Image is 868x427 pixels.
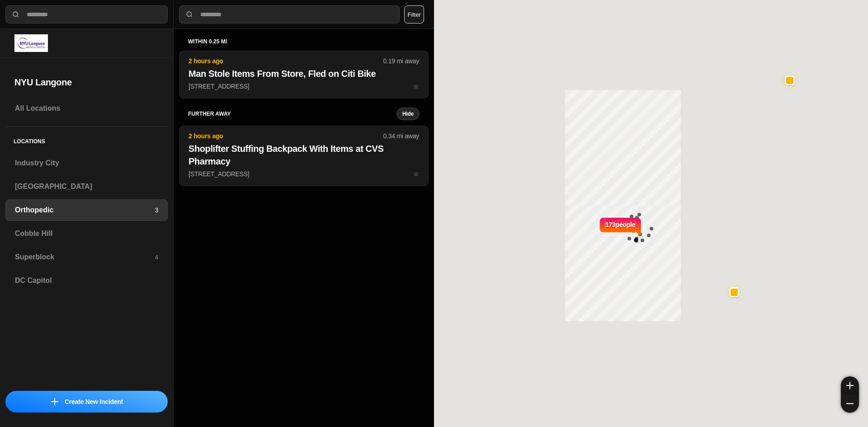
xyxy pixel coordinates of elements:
a: Superblock4 [5,246,168,268]
span: star [413,170,419,178]
p: [STREET_ADDRESS] [189,82,419,91]
button: iconCreate New Incident [5,391,168,413]
button: Hide [396,108,420,120]
a: [GEOGRAPHIC_DATA] [5,176,168,197]
a: 2 hours ago0.19 mi awayMan Stole Items From Store, Fled on Citi Bike[STREET_ADDRESS]star [179,82,429,90]
p: 2 hours ago [189,56,383,66]
button: 2 hours ago0.34 mi awayShoplifter Stuffing Backpack With Items at CVS Pharmacy[STREET_ADDRESS]star [179,126,429,186]
a: All Locations [5,98,168,119]
a: Cobble Hill [5,223,168,244]
h3: Cobble Hill [15,228,158,239]
h3: All Locations [15,103,158,114]
a: Orthopedic3 [5,199,168,221]
img: icon [51,398,58,405]
button: zoom-in [841,376,859,394]
h5: further away [188,110,396,117]
img: zoom-out [846,400,854,407]
button: Filter [404,5,424,23]
p: 2 hours ago [189,131,383,141]
p: Create New Incident [65,397,123,406]
h5: Locations [5,127,168,152]
img: notch [635,216,642,236]
h2: NYU Langone [14,76,159,89]
p: 4 [155,253,158,262]
p: 0.19 mi away [383,56,419,66]
h5: within 0.25 mi [188,38,420,45]
img: logo [14,34,48,52]
small: Hide [402,110,414,117]
p: 0.34 mi away [383,131,419,141]
p: 173 people [605,220,635,239]
button: zoom-out [841,394,859,413]
img: search [11,10,20,19]
h3: DC Capitol [15,275,158,286]
img: notch [599,216,605,236]
button: 2 hours ago0.19 mi awayMan Stole Items From Store, Fled on Citi Bike[STREET_ADDRESS]star [179,51,429,99]
h3: Orthopedic [15,205,155,216]
img: zoom-in [846,382,854,389]
a: DC Capitol [5,270,168,291]
h3: [GEOGRAPHIC_DATA] [15,181,158,192]
h3: Superblock [15,252,155,263]
a: 2 hours ago0.34 mi awayShoplifter Stuffing Backpack With Items at CVS Pharmacy[STREET_ADDRESS]star [179,170,429,178]
h3: Industry City [15,158,158,169]
a: Industry City [5,152,168,174]
img: search [185,10,194,19]
h2: Shoplifter Stuffing Backpack With Items at CVS Pharmacy [189,142,419,168]
p: [STREET_ADDRESS] [189,169,419,178]
span: star [413,83,419,90]
p: 3 [155,206,158,215]
h2: Man Stole Items From Store, Fled on Citi Bike [189,67,419,80]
